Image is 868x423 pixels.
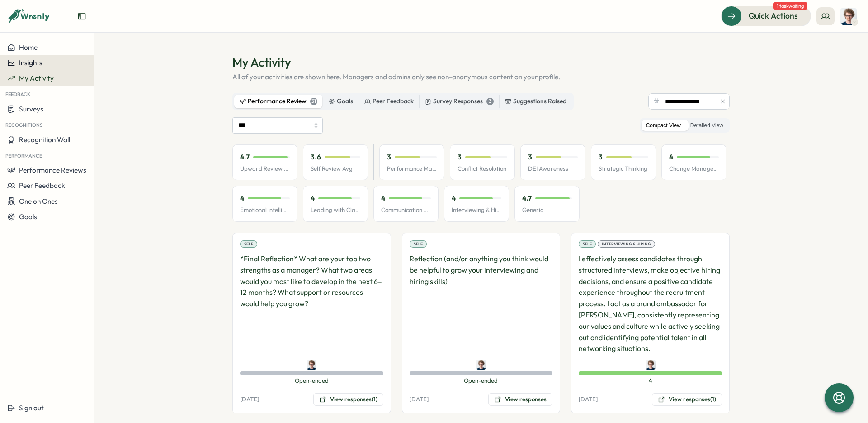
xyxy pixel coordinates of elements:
span: Surveys [19,105,43,113]
span: Sign out [19,404,44,412]
div: Self [579,240,596,248]
div: Goals [329,96,353,106]
span: 4 [579,377,722,385]
p: 4 [452,193,456,203]
div: Suggestions Raised [505,96,566,106]
button: Quick Actions [721,6,811,26]
p: Interviewing & Hiring [452,206,501,214]
div: 3 [486,98,494,105]
p: Leading with Clarity & Confidence [311,206,360,214]
span: Recognition Wall [19,135,70,144]
p: 3 [387,152,391,162]
p: *Final Reflection* What are your top two strengths as a manager? What two areas would you most li... [240,253,383,354]
span: Insights [19,58,42,67]
h1: My Activity [232,54,730,70]
div: Self [410,240,427,248]
img: Joe Barber [840,8,857,25]
p: Change Management [669,165,719,173]
span: Open-ended [240,377,383,385]
div: Peer Feedback [364,96,414,106]
p: 3.6 [311,152,321,162]
p: [DATE] [579,395,598,404]
span: Peer Feedback [19,181,65,190]
label: Detailed View [686,120,728,131]
span: Home [19,43,38,52]
img: Joe Barber [307,360,316,370]
p: Strategic Thinking [599,165,648,173]
span: One on Ones [19,197,58,206]
div: Survey Responses [425,96,494,106]
button: View responses [488,393,552,406]
p: Self Review Avg [311,165,360,173]
p: [DATE] [240,395,259,404]
div: Performance Review [240,96,317,106]
p: All of your activities are shown here. Managers and admins only see non-anonymous content on your... [232,72,730,82]
p: 4.7 [240,152,250,162]
p: Reflection (and/or anything you think would be helpful to grow your interviewing and hiring skills) [410,253,553,354]
p: Communication Skills [381,206,431,214]
p: 3 [528,152,532,162]
button: View responses(1) [313,393,383,406]
img: Joe Barber [646,360,656,370]
p: Emotional Intelligence [240,206,290,214]
p: [DATE] [410,395,429,404]
p: 3 [599,152,603,162]
span: Quick Actions [749,10,798,22]
span: Performance Reviews [19,166,86,174]
p: 4.7 [522,193,532,203]
p: 4 [311,193,315,203]
div: Interviewing & Hiring [598,240,655,248]
p: 4 [381,193,385,203]
p: I effectively assess candidates through structured interviews, make objective hiring decisions, a... [579,253,722,354]
span: Goals [19,212,37,221]
p: 4 [669,152,673,162]
p: Upward Review Avg [240,165,290,173]
button: View responses(1) [652,393,722,406]
p: 3 [458,152,462,162]
p: Generic [522,206,572,214]
span: My Activity [19,74,54,82]
label: Compact View [642,120,685,131]
img: Joe Barber [476,360,486,370]
div: 31 [310,98,317,105]
p: Conflict Resolution [458,165,507,173]
span: Open-ended [410,377,553,385]
button: Expand sidebar [77,12,86,21]
div: Self [240,240,257,248]
span: 1 task waiting [773,2,807,10]
p: Performance Management [387,165,437,173]
p: 4 [240,193,244,203]
p: DEI Awareness [528,165,578,173]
